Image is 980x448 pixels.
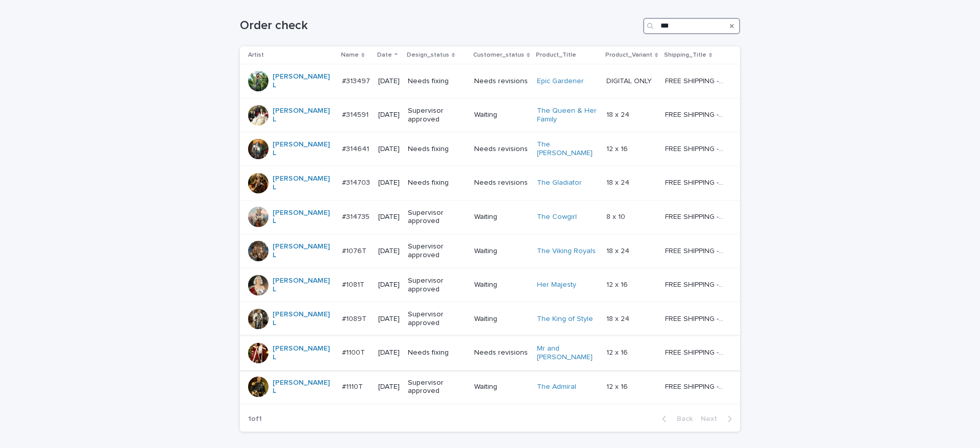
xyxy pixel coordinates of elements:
p: FREE SHIPPING - preview in 1-2 business days, after your approval delivery will take 5-10 b.d. [665,143,726,154]
p: Needs fixing [408,145,466,154]
p: #1100T [342,346,367,357]
p: 1 of 1 [240,407,270,432]
p: Supervisor approved [408,242,466,260]
tr: [PERSON_NAME] L #1110T#1110T [DATE]Supervisor approvedWaitingThe Admiral 12 x 1612 x 16 FREE SHIP... [240,370,740,404]
p: 18 x 24 [606,245,631,256]
p: Shipping_Title [664,49,706,61]
p: Artist [248,49,264,61]
p: [DATE] [378,111,400,119]
p: [DATE] [378,145,400,154]
a: The Gladiator [537,179,582,187]
p: FREE SHIPPING - preview in 1-2 business days, after your approval delivery will take 5-10 b.d. [665,177,726,187]
a: [PERSON_NAME] L [273,344,334,362]
p: Supervisor approved [408,209,466,226]
p: FREE SHIPPING - preview in 1-2 business days, after your approval delivery will take 5-10 b.d. [665,279,726,289]
p: FREE SHIPPING - preview in 1-2 business days, after your approval delivery will take 5-10 b.d. [665,381,726,391]
p: #314735 [342,211,372,221]
a: The King of Style [537,315,593,323]
a: Epic Gardener [537,77,584,86]
tr: [PERSON_NAME] L #1100T#1100T [DATE]Needs fixingNeeds revisionsMr and [PERSON_NAME] 12 x 1612 x 16... [240,336,740,370]
p: Needs revisions [474,179,529,187]
a: [PERSON_NAME] L [273,107,334,124]
p: 12 x 16 [606,143,630,154]
a: The Cowgirl [537,213,577,221]
p: Name [341,49,359,61]
p: Waiting [474,315,529,323]
p: #1089T [342,313,369,323]
p: #1110T [342,381,365,391]
p: Supervisor approved [408,310,466,328]
p: [DATE] [378,383,400,391]
input: Search [643,18,740,34]
p: #313497 [342,75,372,86]
p: Needs revisions [474,349,529,357]
span: Back [671,415,693,422]
span: Next [701,415,723,422]
p: #1081T [342,279,366,289]
p: [DATE] [378,349,400,357]
p: FREE SHIPPING - preview in 1-2 business days, after your approval delivery will take 5-10 b.d. [665,245,726,256]
p: [DATE] [378,281,400,289]
p: 12 x 16 [606,279,630,289]
p: Needs revisions [474,145,529,154]
p: Waiting [474,247,529,256]
p: Waiting [474,213,529,221]
p: Needs revisions [474,77,529,86]
button: Back [654,414,697,424]
a: [PERSON_NAME] L [273,310,334,328]
p: [DATE] [378,315,400,323]
a: [PERSON_NAME] L [273,140,334,158]
p: Waiting [474,383,529,391]
p: Needs fixing [408,77,466,86]
p: Supervisor approved [408,107,466,124]
tr: [PERSON_NAME] L #1081T#1081T [DATE]Supervisor approvedWaitingHer Majesty 12 x 1612 x 16 FREE SHIP... [240,268,740,302]
p: [DATE] [378,77,400,86]
a: [PERSON_NAME] L [273,242,334,260]
tr: [PERSON_NAME] L #314735#314735 [DATE]Supervisor approvedWaitingThe Cowgirl 8 x 108 x 10 FREE SHIP... [240,200,740,234]
p: Customer_status [473,49,524,61]
p: [DATE] [378,179,400,187]
p: 18 x 24 [606,313,631,323]
p: Supervisor approved [408,277,466,294]
button: Next [697,414,740,424]
p: FREE SHIPPING - preview in 1-2 business days, after your approval delivery will take 5-10 b.d. [665,109,726,119]
p: Product_Title [536,49,576,61]
p: Supervisor approved [408,379,466,396]
p: 18 x 24 [606,109,631,119]
p: Date [377,49,392,61]
a: [PERSON_NAME] L [273,277,334,294]
p: FREE SHIPPING - preview in 1-2 business days, after your approval delivery will take 5-10 b.d. [665,313,726,323]
p: #314641 [342,143,371,154]
tr: [PERSON_NAME] L #314641#314641 [DATE]Needs fixingNeeds revisionsThe [PERSON_NAME] 12 x 1612 x 16 ... [240,132,740,166]
p: Needs fixing [408,179,466,187]
a: [PERSON_NAME] L [273,209,334,226]
a: [PERSON_NAME] L [273,175,334,192]
a: Mr and [PERSON_NAME] [537,344,598,362]
tr: [PERSON_NAME] L #314591#314591 [DATE]Supervisor approvedWaitingThe Queen & Her Family 18 x 2418 x... [240,98,740,132]
tr: [PERSON_NAME] L #1076T#1076T [DATE]Supervisor approvedWaitingThe Viking Royals 18 x 2418 x 24 FRE... [240,234,740,268]
a: Her Majesty [537,281,576,289]
p: 12 x 16 [606,381,630,391]
p: 12 x 16 [606,346,630,357]
p: [DATE] [378,247,400,256]
a: [PERSON_NAME] L [273,72,334,90]
p: Waiting [474,281,529,289]
p: DIGITAL ONLY [606,75,654,86]
p: 8 x 10 [606,211,627,221]
p: Needs fixing [408,349,466,357]
p: [DATE] [378,213,400,221]
p: FREE SHIPPING - preview in 1-2 business days, after your approval delivery will take 5-10 b.d. [665,75,726,86]
p: Design_status [407,49,449,61]
a: The Queen & Her Family [537,107,598,124]
a: The Admiral [537,383,576,391]
p: Waiting [474,111,529,119]
p: FREE SHIPPING - preview in 1-2 business days, after your approval delivery will take 5-10 b.d. [665,346,726,357]
p: Product_Variant [605,49,652,61]
p: FREE SHIPPING - preview in 1-2 business days, after your approval delivery will take 5-10 b.d. [665,211,726,221]
p: #1076T [342,245,369,256]
h1: Order check [240,18,639,33]
p: #314591 [342,109,371,119]
a: The [PERSON_NAME] [537,140,598,158]
tr: [PERSON_NAME] L #1089T#1089T [DATE]Supervisor approvedWaitingThe King of Style 18 x 2418 x 24 FRE... [240,302,740,336]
